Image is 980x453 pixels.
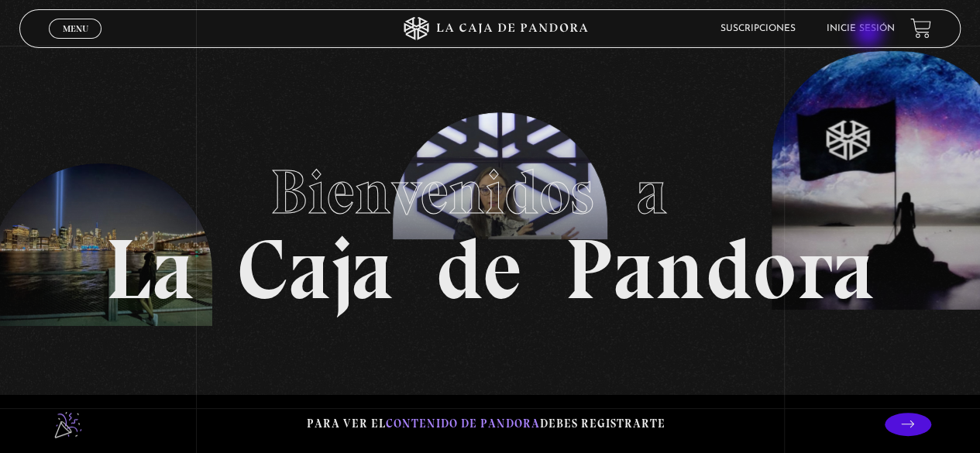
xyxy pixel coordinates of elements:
a: Suscripciones [720,24,796,33]
h1: La Caja de Pandora [105,142,875,312]
span: Bienvenidos a [270,155,710,229]
p: Para ver el debes registrarte [307,414,665,434]
span: Cerrar [57,36,94,47]
span: contenido de Pandora [386,417,540,431]
a: View your shopping cart [910,18,931,39]
span: Menu [63,24,88,33]
a: Inicie sesión [827,24,895,33]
